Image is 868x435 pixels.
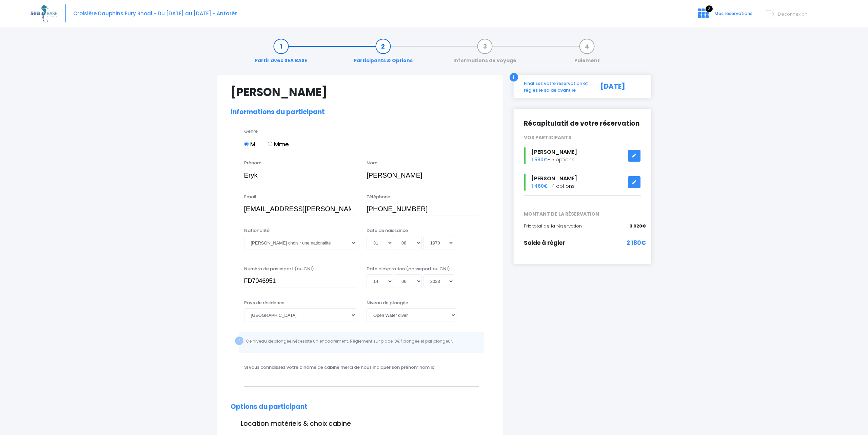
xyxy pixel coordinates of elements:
[244,194,256,200] label: Email
[231,86,489,99] h1: [PERSON_NAME]
[367,300,408,306] label: Niveau de plongée
[268,142,272,146] input: Mme
[73,10,238,17] span: Croisière Dauphins Fury Shoal - Du [DATE] au [DATE] - Antarès
[627,239,646,248] span: 2 180€
[244,140,257,149] label: M.
[510,73,518,81] div: i
[244,300,284,306] label: Pays de résidence
[531,156,548,163] span: 1 560€
[524,119,641,128] h2: Récapitulatif de votre réservation
[519,147,646,164] div: - 5 options
[367,194,390,200] label: Téléphone
[778,11,807,17] span: Déconnexion
[367,227,408,234] label: Date de naissance
[706,5,713,12] span: 3
[268,140,289,149] label: Mme
[519,174,646,191] div: - 4 options
[244,160,261,166] label: Prénom
[714,10,752,17] span: Mes réservations
[630,223,646,230] span: 3 020€
[524,239,565,247] span: Solde à régler
[524,223,582,229] span: Prix total de la réservation
[367,266,450,272] label: Date d'expiration (passeport ou CNI)
[531,148,577,156] span: [PERSON_NAME]
[231,403,489,411] h2: Options du participant
[244,142,249,146] input: M.
[571,43,603,64] a: Paiement
[450,43,520,64] a: Informations de voyage
[246,338,453,344] span: Ce niveau de plongée nécessite un encadrement. Règlement sur place, 8€/plongée et par plongeur.
[593,80,646,93] div: [DATE]
[519,80,593,93] div: Finalisez votre réservation et réglez le solde avant le
[531,175,577,182] span: [PERSON_NAME]
[244,227,270,234] label: Nationalité
[235,337,243,345] div: !
[519,134,646,141] div: VOS PARTICIPANTS
[692,13,756,19] a: 3 Mes réservations
[251,43,311,64] a: Partir avec SEA BASE
[519,211,646,218] span: MONTANT DE LA RÉSERVATION
[244,128,258,135] label: Genre
[367,160,377,166] label: Nom
[531,183,548,189] span: 1 460€
[231,108,489,116] h2: Informations du participant
[244,364,437,371] label: Si vous connaissez votre binôme de cabine merci de nous indiquer son prénom nom ici :
[244,266,314,272] label: Numéro de passeport (ou CNI)
[350,43,416,64] a: Participants & Options
[231,420,489,428] h3: Location matériels & choix cabine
